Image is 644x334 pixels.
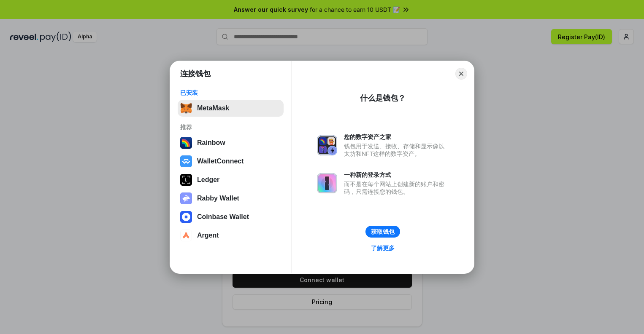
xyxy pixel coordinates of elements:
div: 而不是在每个网站上创建新的账户和密码，只需连接您的钱包。 [344,180,449,195]
img: svg+xml,%3Csvg%20xmlns%3D%22http%3A%2F%2Fwww.w3.org%2F2000%2Fsvg%22%20fill%3D%22none%22%20viewBox... [317,135,337,155]
button: Argent [178,227,284,244]
img: svg+xml,%3Csvg%20fill%3D%22none%22%20height%3D%2233%22%20viewBox%3D%220%200%2035%2033%22%20width%... [180,102,192,114]
div: Coinbase Wallet [197,213,249,221]
button: MetaMask [178,100,284,117]
div: WalletConnect [197,158,244,165]
div: 您的数字资产之家 [344,133,449,141]
div: Rabby Wallet [197,195,239,202]
button: Rabby Wallet [178,190,284,207]
h1: 连接钱包 [180,69,211,79]
div: Argent [197,232,219,239]
img: svg+xml,%3Csvg%20xmlns%3D%22http%3A%2F%2Fwww.w3.org%2F2000%2Fsvg%22%20width%3D%2228%22%20height%3... [180,174,192,186]
div: Rainbow [197,139,225,147]
div: 已安装 [180,89,281,96]
button: Coinbase Wallet [178,208,284,225]
div: 了解更多 [371,244,395,252]
img: svg+xml,%3Csvg%20width%3D%2228%22%20height%3D%2228%22%20viewBox%3D%220%200%2028%2028%22%20fill%3D... [180,230,192,241]
div: MetaMask [197,104,229,112]
button: Rainbow [178,134,284,151]
div: 什么是钱包？ [360,93,406,103]
div: 推荐 [180,123,281,131]
img: svg+xml,%3Csvg%20xmlns%3D%22http%3A%2F%2Fwww.w3.org%2F2000%2Fsvg%22%20fill%3D%22none%22%20viewBox... [317,173,337,193]
img: svg+xml,%3Csvg%20width%3D%2228%22%20height%3D%2228%22%20viewBox%3D%220%200%2028%2028%22%20fill%3D... [180,211,192,223]
img: svg+xml,%3Csvg%20width%3D%22120%22%20height%3D%22120%22%20viewBox%3D%220%200%20120%20120%22%20fil... [180,137,192,149]
div: Ledger [197,176,219,184]
img: svg+xml,%3Csvg%20xmlns%3D%22http%3A%2F%2Fwww.w3.org%2F2000%2Fsvg%22%20fill%3D%22none%22%20viewBox... [180,192,192,204]
button: WalletConnect [178,153,284,170]
div: 获取钱包 [371,228,395,235]
button: Ledger [178,171,284,188]
div: 一种新的登录方式 [344,171,449,179]
a: 了解更多 [366,243,400,254]
div: 钱包用于发送、接收、存储和显示像以太坊和NFT这样的数字资产。 [344,142,449,158]
button: Close [455,68,467,80]
img: svg+xml,%3Csvg%20width%3D%2228%22%20height%3D%2228%22%20viewBox%3D%220%200%2028%2028%22%20fill%3D... [180,155,192,167]
button: 获取钱包 [365,226,400,238]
